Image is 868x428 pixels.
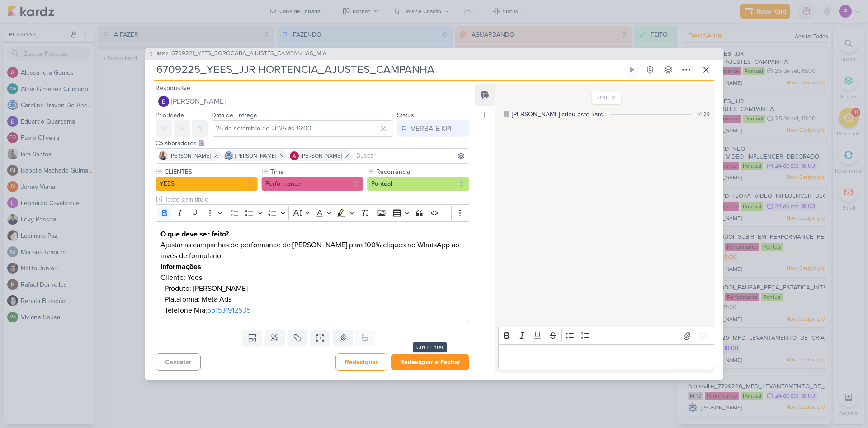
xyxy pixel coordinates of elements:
div: Ctrl + Enter [413,342,447,352]
label: Time [269,167,363,177]
div: 14:39 [697,110,710,118]
div: Editor toolbar [156,204,469,222]
a: 551531912535 [207,306,250,315]
div: [PERSON_NAME] criou este kard [512,110,604,119]
label: Status [397,111,414,119]
label: Recorrência [375,167,469,177]
div: Colaboradores [156,139,469,148]
label: Data de Entrega [212,111,257,119]
button: Pontual [367,177,469,191]
img: Iara Santos [159,151,168,160]
label: CLIENTES [164,167,258,177]
label: Prioridade [156,111,184,119]
input: Select a date [212,120,393,137]
button: Performance [261,177,363,191]
button: Redesignar [335,353,387,371]
input: Texto sem título [163,195,469,204]
span: 6709221_YEES_SOROCABA_AJUSTES_CAMPANHAS_MIA [171,49,327,58]
strong: O que deve ser feito? [160,230,229,239]
button: VERBA E KPI [397,120,469,137]
label: Responsável [156,84,192,92]
button: Cancelar [156,353,201,371]
div: Editor editing area: main [156,221,469,322]
input: Kard Sem Título [154,62,622,78]
span: [PERSON_NAME] [170,152,211,160]
p: Ajustar as campanhas de performance de [PERSON_NAME] para 100% cliques no WhatsApp ao invés de fo... [160,240,464,316]
div: Editor toolbar [498,327,714,345]
span: [PERSON_NAME] [171,96,226,107]
button: [PERSON_NAME] [156,93,469,110]
button: Redesignar e Fechar [391,354,469,370]
div: Ligar relógio [628,66,636,73]
div: Editor editing area: main [498,344,714,369]
img: Caroline Traven De Andrade [224,151,233,160]
button: IM192 6709221_YEES_SOROCABA_AJUSTES_CAMPANHAS_MIA [148,49,327,58]
span: [PERSON_NAME] [301,152,342,160]
div: VERBA E KPI [410,123,452,134]
strong: Informações [160,262,201,271]
img: Alessandra Gomes [290,151,299,160]
span: IM192 [156,50,170,57]
button: YEES [156,177,258,191]
span: [PERSON_NAME] [235,152,276,160]
input: Buscar [354,150,467,161]
img: Eduardo Quaresma [158,96,169,107]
